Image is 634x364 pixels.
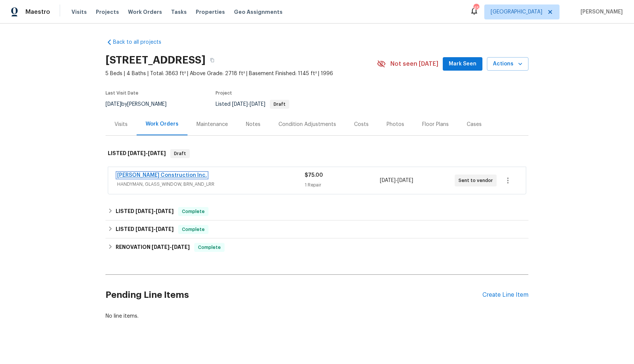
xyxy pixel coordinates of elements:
span: [DATE] [250,102,265,107]
span: Visits [71,8,87,16]
span: Last Visit Date [106,91,138,95]
h6: LISTED [108,149,166,158]
span: [DATE] [156,226,174,232]
span: Mark Seen [449,59,476,69]
div: Condition Adjustments [278,121,336,128]
span: - [128,151,166,156]
span: - [152,244,190,250]
span: [DATE] [156,209,174,214]
span: 5 Beds | 4 Baths | Total: 3863 ft² | Above Grade: 2718 ft² | Basement Finished: 1145 ft² | 1996 [106,70,377,77]
div: LISTED [DATE]-[DATE]Draft [106,142,528,166]
span: [DATE] [135,209,153,214]
button: Actions [487,57,528,71]
span: [DATE] [148,151,166,156]
button: Mark Seen [443,57,482,71]
span: Complete [195,244,224,251]
a: Back to all projects [106,38,177,46]
span: [GEOGRAPHIC_DATA] [491,8,542,16]
div: Floor Plans [422,121,449,128]
span: Actions [493,59,522,69]
span: Project [216,91,232,95]
span: Complete [179,226,208,233]
div: Work Orders [146,120,179,128]
span: - [232,102,265,107]
div: 45 [473,4,479,12]
div: Notes [246,121,260,128]
span: Listed [216,102,289,107]
h2: Pending Line Items [106,278,482,312]
span: [DATE] [135,226,153,232]
span: Draft [271,102,289,107]
span: [DATE] [380,178,396,183]
div: LISTED [DATE]-[DATE]Complete [106,203,528,220]
span: [PERSON_NAME] [577,8,623,16]
span: - [135,226,174,232]
div: 1 Repair [305,181,380,189]
h6: LISTED [116,225,174,234]
span: Maestro [25,8,50,16]
span: $75.00 [305,173,323,178]
span: [DATE] [106,102,121,107]
div: Create Line Item [482,291,528,299]
span: - [135,209,174,214]
div: by [PERSON_NAME] [106,100,176,109]
span: [DATE] [128,151,146,156]
span: HANDYMAN, GLASS_WINDOW, BRN_AND_LRR [117,181,305,188]
div: Costs [354,121,369,128]
div: Cases [467,121,482,128]
div: Maintenance [196,121,228,128]
button: Copy Address [205,53,219,67]
span: Tasks [171,9,187,15]
span: Projects [96,8,119,16]
div: Photos [387,121,404,128]
h6: LISTED [116,207,174,216]
div: Visits [115,121,128,128]
span: Geo Assignments [234,8,283,16]
span: Work Orders [128,8,162,16]
h2: [STREET_ADDRESS] [106,56,205,64]
span: Draft [171,150,189,157]
a: [PERSON_NAME] Construction Inc. [117,173,207,178]
span: Sent to vendor [458,177,496,184]
span: - [380,177,413,184]
div: RENOVATION [DATE]-[DATE]Complete [106,238,528,256]
span: [DATE] [172,244,190,250]
div: No line items. [106,312,528,320]
span: Properties [196,8,225,16]
span: [DATE] [152,244,170,250]
span: [DATE] [397,178,413,183]
h6: RENOVATION [116,243,190,252]
span: Not seen [DATE] [390,60,438,68]
div: LISTED [DATE]-[DATE]Complete [106,220,528,238]
span: Complete [179,208,208,215]
span: [DATE] [232,102,248,107]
